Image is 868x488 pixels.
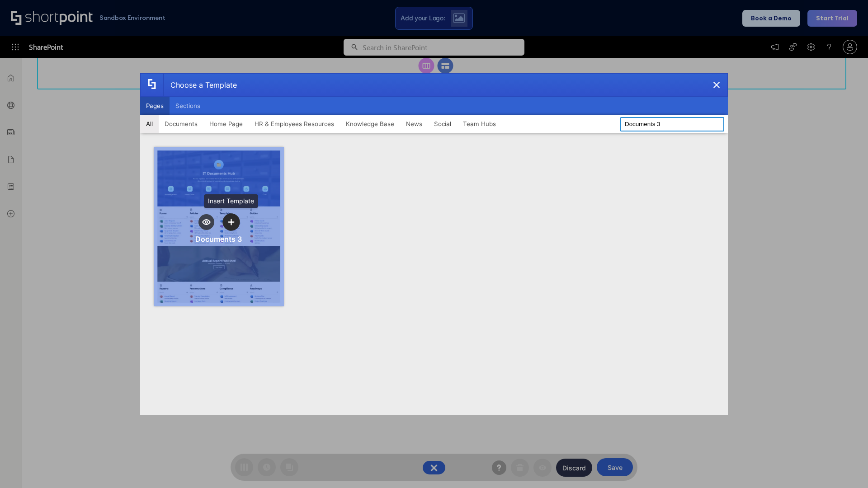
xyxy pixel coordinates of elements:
iframe: Chat Widget [823,445,868,488]
button: Home Page [203,115,249,133]
button: Team Hubs [457,115,502,133]
button: Pages [140,97,170,115]
button: HR & Employees Resources [249,115,340,133]
div: template selector [140,73,728,415]
button: Knowledge Base [340,115,400,133]
div: Choose a Template [163,74,237,96]
button: Social [428,115,457,133]
button: Sections [170,97,206,115]
button: Documents [159,115,203,133]
button: News [400,115,428,133]
button: All [140,115,159,133]
input: Search [620,117,724,131]
div: Documents 3 [195,235,242,244]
